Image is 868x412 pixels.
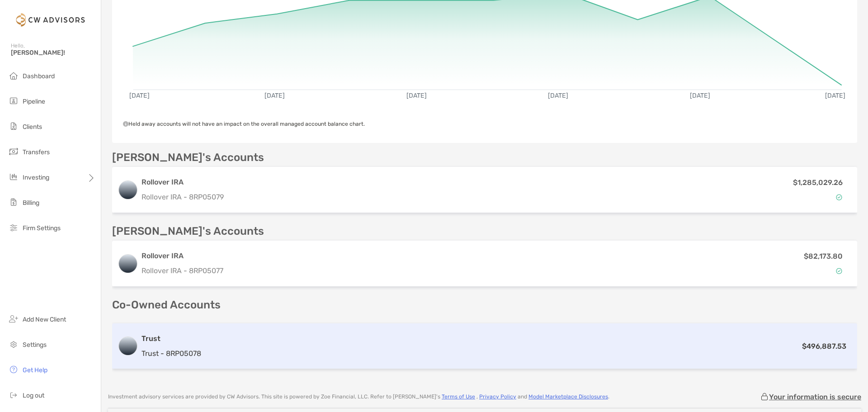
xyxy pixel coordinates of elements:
p: $496,887.53 [802,341,846,352]
p: [PERSON_NAME]'s Accounts [112,152,264,163]
span: Add New Client [23,316,66,323]
span: Get Help [23,366,47,374]
h3: Trust [142,333,201,344]
img: get-help icon [8,364,19,375]
p: $82,173.80 [804,251,843,262]
a: Terms of Use [442,393,475,400]
img: pipeline icon [8,95,19,106]
span: Settings [23,341,47,349]
a: Model Marketplace Disclosures [528,393,608,400]
img: add_new_client icon [8,313,19,324]
span: Firm Settings [23,224,61,232]
img: logo account [119,255,137,273]
a: Privacy Policy [479,393,516,400]
p: Rollover IRA - 8RP05077 [142,265,673,276]
text: [DATE] [825,92,845,99]
img: clients icon [8,121,19,132]
img: investing icon [8,171,19,182]
img: Account Status icon [836,268,842,274]
text: [DATE] [406,92,427,99]
text: [DATE] [548,92,568,99]
img: logo account [119,181,137,199]
img: firm-settings icon [8,222,19,233]
p: Trust - 8RP05078 [142,348,201,359]
span: Clients [23,123,42,131]
p: Investment advisory services are provided by CW Advisors . This site is powered by Zoe Financial,... [108,393,609,400]
text: [DATE] [129,92,150,99]
p: Co-Owned Accounts [112,299,857,311]
span: Investing [23,174,49,181]
span: [PERSON_NAME]! [11,49,95,57]
img: settings icon [8,339,19,350]
span: Log out [23,392,44,399]
p: [PERSON_NAME]'s Accounts [112,226,264,237]
span: Transfers [23,148,50,156]
span: Pipeline [23,98,45,105]
span: Dashboard [23,72,55,80]
text: [DATE] [264,92,285,99]
span: Held away accounts will not have an impact on the overall managed account balance chart. [123,121,365,127]
img: logo account [119,337,137,355]
img: dashboard icon [8,70,19,81]
text: [DATE] [690,92,710,99]
p: $1,285,029.26 [793,177,843,188]
h3: Rollover IRA [142,177,673,188]
img: billing icon [8,197,19,208]
img: Zoe Logo [11,4,90,36]
p: Rollover IRA - 8RP05079 [142,191,673,203]
img: logout icon [8,389,19,400]
span: Billing [23,199,39,207]
p: Your information is secure [769,393,861,401]
img: transfers icon [8,146,19,157]
img: Account Status icon [836,194,842,200]
h3: Rollover IRA [142,251,673,261]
